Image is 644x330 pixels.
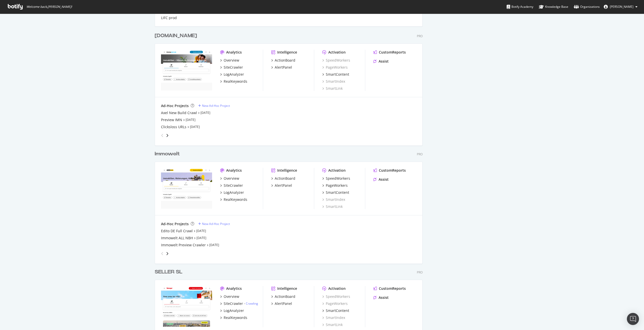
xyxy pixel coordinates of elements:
[600,3,641,11] button: [PERSON_NAME]
[161,103,189,108] div: Ad-Hoc Projects
[322,86,343,91] a: SmartLink
[271,176,295,181] a: ActionBoard
[244,301,258,306] div: -
[220,176,239,181] a: Overview
[220,190,244,195] a: LogAnalyzer
[224,58,239,63] div: Overview
[202,104,230,108] div: New Ad-Hoc Project
[417,152,423,156] div: Pro
[322,176,350,181] a: SpeedWorkers
[220,79,247,84] a: RealKeywords
[277,50,297,55] div: Intelligence
[379,286,406,291] div: CustomReports
[202,222,230,226] div: New Ad-Hoc Project
[224,294,239,299] div: Overview
[379,59,389,64] div: Assist
[271,294,295,299] a: ActionBoard
[322,204,343,209] a: SmartLink
[220,197,247,202] a: RealKeywords
[159,250,166,258] div: angle-left
[539,4,568,9] div: Knowledge Base
[220,315,247,320] a: RealKeywords
[328,168,346,173] div: Activation
[224,197,247,202] div: RealKeywords
[322,65,348,70] a: PageWorkers
[161,228,193,233] a: Edito DE Full Crawl
[220,308,244,313] a: LogAnalyzer
[271,301,292,306] a: AlertPanel
[627,313,639,325] div: Open Intercom Messenger
[322,190,349,195] a: SmartContent
[373,59,389,64] a: Assist
[417,34,423,38] div: Pro
[326,190,349,195] div: SmartContent
[161,50,212,90] img: immonet.de
[373,286,406,291] a: CustomReports
[373,295,389,300] a: Assist
[186,118,195,122] a: [DATE]
[155,32,199,39] a: [DOMAIN_NAME]
[161,243,206,248] a: Immowelt Preview Crawler
[198,222,230,226] a: New Ad-Hoc Project
[328,50,346,55] div: Activation
[322,315,345,320] div: SmartIndex
[373,177,389,182] a: Assist
[224,176,239,181] div: Overview
[322,79,345,84] a: SmartIndex
[161,168,212,209] img: immowelt.de
[379,168,406,173] div: CustomReports
[373,50,406,55] a: CustomReports
[326,72,349,77] div: SmartContent
[275,58,295,63] div: ActionBoard
[322,197,345,202] a: SmartIndex
[322,301,348,306] a: PageWorkers
[574,4,600,9] div: Organizations
[224,190,244,195] div: LogAnalyzer
[322,58,350,63] a: SpeedWorkers
[277,168,297,173] div: Intelligence
[161,15,177,20] a: LIFC prod
[507,4,533,9] div: Botify Academy
[196,229,206,233] a: [DATE]
[226,168,242,173] div: Analytics
[326,308,349,313] div: SmartContent
[246,301,258,306] a: Crawling
[220,58,239,63] a: Overview
[271,58,295,63] a: ActionBoard
[161,124,186,129] div: Clicksloss URLs
[373,168,406,173] a: CustomReports
[155,268,182,276] div: SELLER SL
[200,111,210,115] a: [DATE]
[275,176,295,181] div: ActionBoard
[166,251,169,256] div: angle-right
[155,150,182,158] a: Immowelt
[322,183,348,188] a: PageWorkers
[161,235,193,241] a: Immowelt ALL NBH
[155,32,197,39] div: [DOMAIN_NAME]
[322,322,343,327] div: SmartLink
[275,301,292,306] div: AlertPanel
[209,243,219,247] a: [DATE]
[224,301,243,306] div: SiteCrawler
[159,131,166,139] div: angle-left
[275,183,292,188] div: AlertPanel
[198,104,230,108] a: New Ad-Hoc Project
[220,294,239,299] a: Overview
[322,294,350,299] a: SpeedWorkers
[224,183,243,188] div: SiteCrawler
[271,183,292,188] a: AlertPanel
[161,117,182,122] div: Preview IMN
[328,286,346,291] div: Activation
[161,221,189,226] div: Ad-Hoc Projects
[161,286,212,327] img: seloger.com/prix-de-l-immo/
